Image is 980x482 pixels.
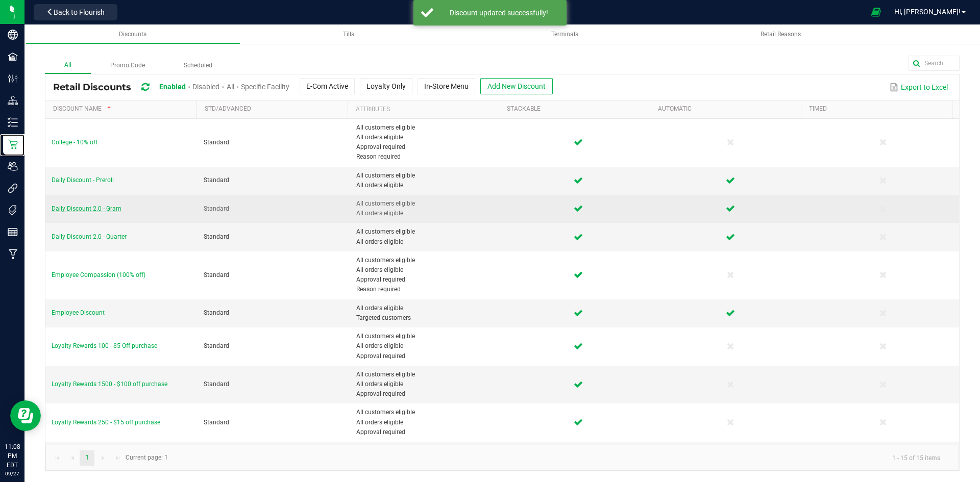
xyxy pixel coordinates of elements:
[45,57,91,74] label: All
[356,227,496,237] span: All customers eligible
[54,8,105,16] span: Back to Flourish
[356,265,496,275] span: All orders eligible
[52,205,121,212] span: Daily Discount 2.0 - Gram
[887,79,950,96] button: Export to Excel
[8,30,18,40] inline-svg: Company
[52,139,97,146] span: College - 10% off
[865,2,888,22] span: Open Ecommerce Menu
[418,78,475,94] button: In-Store Menu
[356,427,496,437] span: Approval required
[356,133,496,142] span: All orders eligible
[507,105,646,113] a: StackableSortable
[34,4,117,20] button: Back to Flourish
[356,379,496,389] span: All orders eligible
[356,313,496,323] span: Targeted customers
[356,199,496,209] span: All customers eligible
[204,233,229,240] span: Standard
[192,83,219,91] span: Disabled
[5,470,20,477] p: 09/27
[204,342,229,349] span: Standard
[52,309,105,316] span: Employee Discount
[909,56,960,71] input: Search
[356,123,496,133] span: All customers eligible
[8,95,18,106] inline-svg: Distribution
[52,176,114,184] span: Daily Discount - Preroll
[658,105,797,113] a: AutomaticSortable
[204,419,229,426] span: Standard
[356,181,496,190] span: All orders eligible
[164,58,232,73] label: Scheduled
[343,31,354,38] span: Tills
[8,205,18,215] inline-svg: Tags
[356,418,496,427] span: All orders eligible
[480,78,553,94] button: Add New Discount
[356,152,496,162] span: Reason required
[8,183,18,193] inline-svg: Integrations
[52,419,160,426] span: Loyalty Rewards 250 - $15 off purchase
[356,275,496,285] span: Approval required
[356,351,496,361] span: Approval required
[8,117,18,128] inline-svg: Inventory
[894,8,961,16] span: Hi, [PERSON_NAME]!
[205,105,344,113] a: Std/AdvancedSortable
[52,271,145,278] span: Employee Compassion (100% off)
[105,105,113,113] span: Sortable
[45,445,959,471] kendo-pager: Current page: 1
[8,52,18,62] inline-svg: Facilities
[8,227,18,237] inline-svg: Reports
[53,105,192,113] a: Discount NameSortable
[204,176,229,184] span: Standard
[204,205,229,212] span: Standard
[551,31,578,38] span: Terminals
[360,78,412,94] button: Loyalty Only
[356,341,496,351] span: All orders eligible
[356,285,496,294] span: Reason required
[356,142,496,152] span: Approval required
[80,450,94,466] a: Page 1
[356,209,496,218] span: All orders eligible
[8,139,18,149] inline-svg: Retail
[119,31,146,38] span: Discounts
[174,449,948,466] kendo-pager-info: 1 - 15 of 15 items
[356,237,496,247] span: All orders eligible
[204,139,229,146] span: Standard
[8,73,18,84] inline-svg: Configuration
[356,171,496,181] span: All customers eligible
[52,233,127,240] span: Daily Discount 2.0 - Quarter
[91,58,164,73] label: Promo Code
[356,389,496,399] span: Approval required
[227,83,234,91] span: All
[52,342,157,349] span: Loyalty Rewards 100 - $5 Off purchase
[487,82,546,90] span: Add New Discount
[5,442,20,470] p: 11:08 PM EDT
[10,400,41,431] iframe: Resource center
[53,78,560,97] div: Retail Discounts
[8,249,18,259] inline-svg: Manufacturing
[356,408,496,417] span: All customers eligible
[356,370,496,379] span: All customers eligible
[809,105,948,113] a: TimedSortable
[204,309,229,316] span: Standard
[356,332,496,341] span: All customers eligible
[356,303,496,313] span: All orders eligible
[204,380,229,388] span: Standard
[159,83,186,91] span: Enabled
[300,78,355,94] button: E-Com Active
[204,271,229,278] span: Standard
[52,380,167,388] span: Loyalty Rewards 1500 - $100 off purchase
[241,83,289,91] span: Specific Facility
[8,161,18,171] inline-svg: Users
[761,31,801,38] span: Retail Reasons
[439,8,559,18] div: Discount updated successfully!
[348,100,499,119] th: Attributes
[356,256,496,265] span: All customers eligible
